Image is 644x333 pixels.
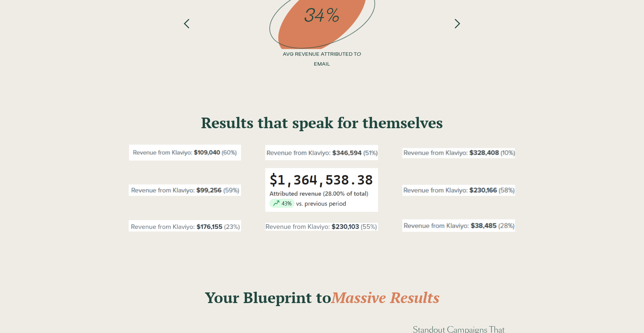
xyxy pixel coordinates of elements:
em: 34% [304,3,340,25]
p: AVG REVENUE ATTRIBUTED TO EMAIL [277,49,367,69]
em: Massive Results [331,287,439,307]
strong: Your Blueprint to [205,287,331,307]
strong: Results that speak for themselves [201,112,443,132]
